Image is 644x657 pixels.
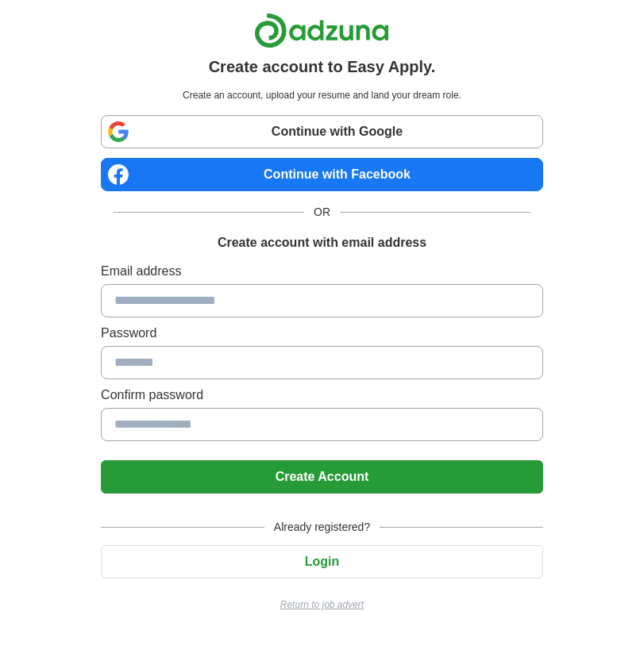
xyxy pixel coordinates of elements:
label: Password [101,324,543,343]
button: Login [101,545,543,578]
span: Already registered? [264,519,380,536]
a: Return to job advert [101,597,543,612]
span: OR [304,204,340,221]
img: Adzuna logo [254,13,389,48]
a: Continue with Google [101,115,543,148]
a: Continue with Facebook [101,158,543,191]
label: Email address [101,262,543,281]
a: Login [101,555,543,568]
p: Create an account, upload your resume and land your dream role. [104,88,540,102]
label: Confirm password [101,386,543,405]
h1: Create account to Easy Apply. [209,55,436,79]
button: Create Account [101,460,543,494]
h1: Create account with email address [218,233,426,252]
